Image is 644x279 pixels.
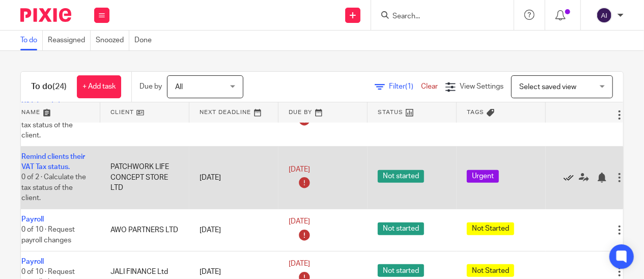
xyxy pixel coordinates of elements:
[460,83,503,90] span: View Settings
[77,75,121,98] a: + Add task
[421,83,438,90] a: Clear
[289,218,310,226] span: [DATE]
[134,31,157,50] a: Done
[20,8,71,22] img: Pixie
[21,258,44,265] a: Payroll
[21,216,44,223] a: Payroll
[467,222,514,235] span: Not Started
[564,173,579,183] a: Mark as done
[189,209,278,251] td: [DATE]
[467,109,484,115] span: Tags
[139,81,162,92] p: Due by
[100,209,189,251] td: AWO PARTNERS LTD
[52,82,67,91] span: (24)
[189,146,278,209] td: [DATE]
[31,81,67,92] h1: To do
[467,170,499,183] span: Urgent
[21,153,85,171] a: Remind clients their VAT Tax status.
[289,260,310,267] span: [DATE]
[175,83,183,91] span: All
[391,12,483,21] input: Search
[378,222,424,235] span: Not started
[467,264,514,277] span: Not Started
[21,111,86,139] span: 0 of 2 · Calculate the tax status of the client.
[21,227,75,244] span: 0 of 10 · Request payroll changes
[405,83,413,90] span: (1)
[519,83,576,91] span: Select saved view
[389,83,421,90] span: Filter
[48,31,91,50] a: Reassigned
[289,166,310,173] span: [DATE]
[100,146,189,209] td: PATCHWORK LIFE CONCEPT STORE LTD
[96,31,129,50] a: Snoozed
[21,174,86,202] span: 0 of 2 · Calculate the tax status of the client.
[378,170,424,183] span: Not started
[20,31,43,50] a: To do
[378,264,424,277] span: Not started
[596,7,612,23] img: svg%3E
